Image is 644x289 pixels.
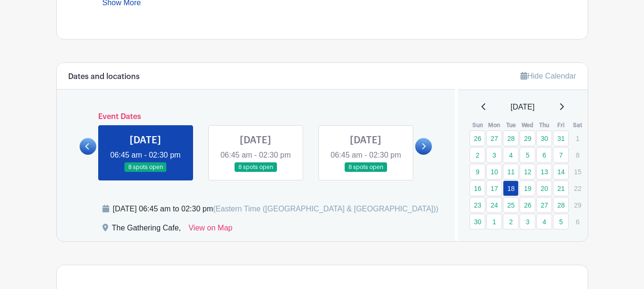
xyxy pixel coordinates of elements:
[470,147,485,163] a: 2
[486,197,502,213] a: 24
[520,180,535,196] a: 19
[511,101,534,113] span: [DATE]
[536,180,552,196] a: 20
[502,120,519,130] th: Tue
[536,120,552,130] th: Thu
[486,164,502,179] a: 10
[213,205,439,213] span: (Eastern Time ([GEOGRAPHIC_DATA] & [GEOGRAPHIC_DATA]))
[503,214,519,229] a: 2
[536,147,552,163] a: 6
[553,214,569,229] a: 5
[470,214,485,229] a: 30
[553,130,569,146] a: 31
[486,180,502,196] a: 17
[536,130,552,146] a: 30
[188,222,232,238] a: View on Map
[486,120,502,130] th: Mon
[570,164,585,179] p: 15
[68,72,140,81] h6: Dates and locations
[96,112,416,121] h6: Event Dates
[520,164,535,179] a: 12
[553,180,569,196] a: 21
[553,164,569,179] a: 14
[520,130,535,146] a: 29
[520,214,535,229] a: 3
[536,214,552,229] a: 4
[570,214,585,229] p: 6
[569,120,586,130] th: Sat
[470,197,485,213] a: 23
[486,130,502,146] a: 27
[486,147,502,163] a: 3
[520,147,535,163] a: 5
[486,214,502,229] a: 1
[536,197,552,213] a: 27
[503,130,519,146] a: 28
[570,131,585,146] p: 1
[470,180,485,196] a: 16
[570,198,585,212] p: 29
[520,197,535,213] a: 26
[570,181,585,196] p: 22
[503,197,519,213] a: 25
[521,72,576,80] a: Hide Calendar
[470,164,485,179] a: 9
[113,203,439,215] div: [DATE] 06:45 am to 02:30 pm
[112,222,181,238] div: The Gathering Cafe,
[503,147,519,163] a: 4
[469,120,486,130] th: Sun
[553,147,569,163] a: 7
[519,120,536,130] th: Wed
[503,164,519,179] a: 11
[470,130,485,146] a: 26
[503,180,519,196] a: 18
[552,120,569,130] th: Fri
[536,164,552,179] a: 13
[570,148,585,162] p: 8
[553,197,569,213] a: 28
